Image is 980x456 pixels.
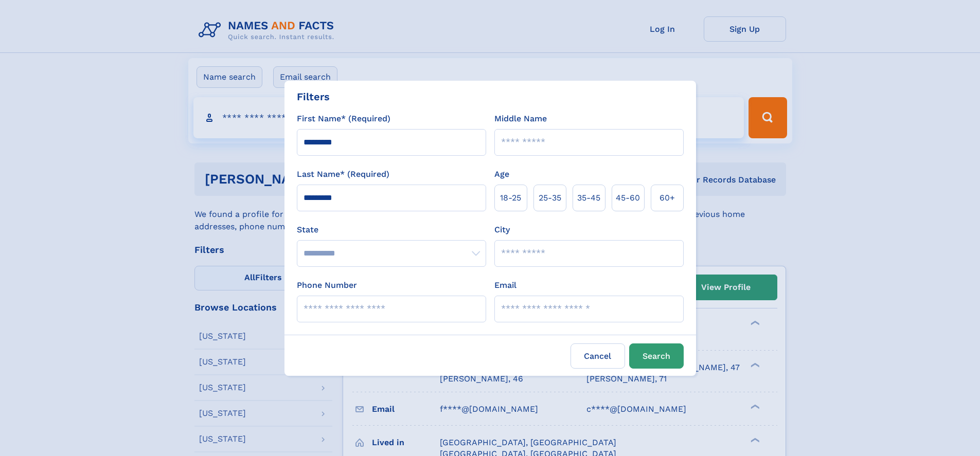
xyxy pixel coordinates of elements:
label: First Name* (Required) [297,113,390,125]
span: 60+ [660,192,675,204]
label: Email [494,279,516,291]
button: Search [629,343,684,369]
span: 25‑35 [539,192,561,204]
label: State [297,224,486,236]
span: 18‑25 [500,192,521,204]
span: 35‑45 [577,192,600,204]
span: 45‑60 [616,192,640,204]
div: Filters [297,89,330,104]
label: Last Name* (Required) [297,168,389,180]
label: Cancel [571,343,625,369]
label: Phone Number [297,279,357,291]
label: Middle Name [494,113,547,125]
label: Age [494,168,509,180]
label: City [494,224,510,236]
